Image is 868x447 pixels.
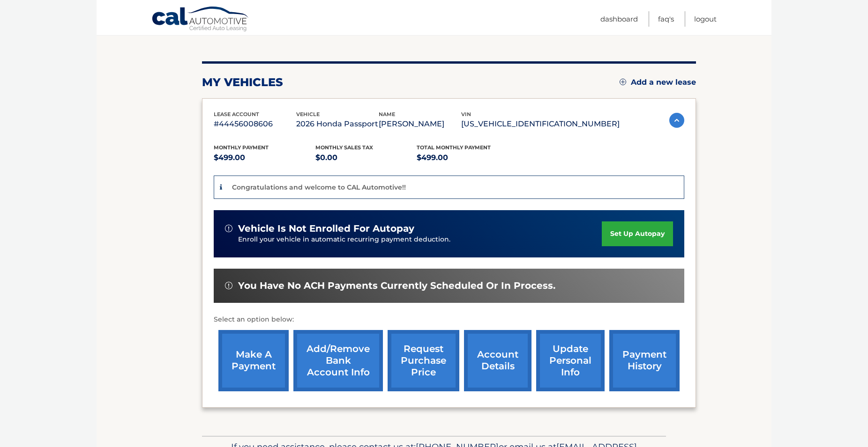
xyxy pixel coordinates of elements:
p: [US_VEHICLE_IDENTIFICATION_NUMBER] [461,117,620,131]
span: vin [461,111,471,117]
a: payment history [609,330,680,391]
a: Dashboard [600,11,638,27]
p: $499.00 [417,151,518,164]
a: Cal Automotive [151,6,250,33]
span: Monthly Payment [214,144,269,151]
p: Enroll your vehicle in automatic recurring payment deduction. [238,234,602,245]
a: Add a new lease [620,78,696,87]
span: You have no ACH payments currently scheduled or in process. [238,280,555,292]
a: make a payment [218,330,289,391]
p: Congratulations and welcome to CAL Automotive!! [232,183,406,191]
a: update personal info [536,330,605,391]
img: add.svg [620,79,626,85]
a: Logout [694,11,717,27]
span: vehicle [296,111,320,117]
p: $499.00 [214,151,315,164]
span: name [379,111,395,117]
h2: my vehicles [202,75,283,89]
p: [PERSON_NAME] [379,117,461,131]
img: alert-white.svg [225,225,232,232]
a: request purchase price [388,330,459,391]
a: set up autopay [602,221,673,246]
span: Monthly sales Tax [315,144,373,151]
span: lease account [214,111,259,117]
span: vehicle is not enrolled for autopay [238,223,414,234]
p: $0.00 [315,151,417,164]
a: FAQ's [658,11,674,27]
a: Add/Remove bank account info [293,330,383,391]
span: Total Monthly Payment [417,144,491,151]
p: #44456008606 [214,117,296,131]
img: alert-white.svg [225,282,232,289]
a: account details [464,330,531,391]
img: accordion-active.svg [669,113,684,128]
p: 2026 Honda Passport [296,117,379,131]
p: Select an option below: [214,314,684,325]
